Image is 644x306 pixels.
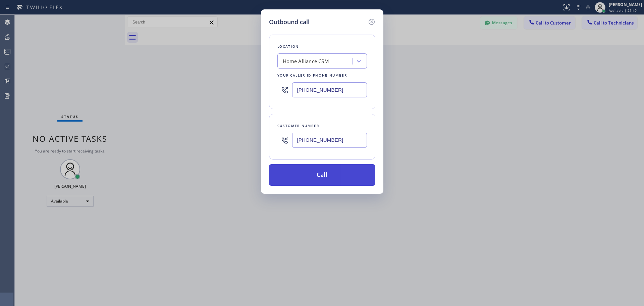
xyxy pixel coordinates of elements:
input: (123) 456-7890 [292,133,367,148]
div: Your caller id phone number [277,72,367,79]
input: (123) 456-7890 [292,82,367,97]
h5: Outbound call [269,17,310,27]
div: Customer number [277,122,367,129]
div: Home Alliance CSM [283,57,329,65]
div: Location [277,43,367,50]
button: Call [269,164,375,186]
